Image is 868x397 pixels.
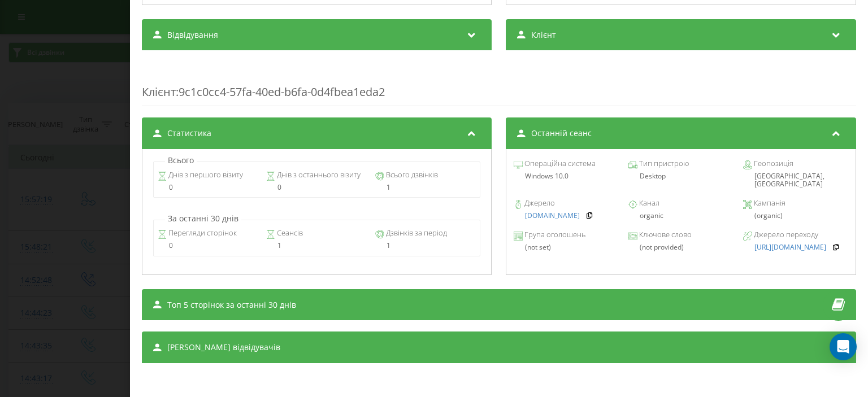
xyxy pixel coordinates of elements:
[523,158,596,169] span: Операційна система
[753,229,819,241] span: Джерело переходу
[523,198,555,209] span: Джерело
[629,243,734,251] div: (not provided)
[514,243,619,251] div: (not set)
[167,128,211,139] span: Статистика
[375,242,476,250] div: 1
[167,29,218,41] span: Відвідування
[158,184,259,191] div: 0
[167,228,237,239] span: Перегляди сторінок
[532,128,592,139] span: Останній сеанс
[514,172,619,180] div: Windows 10.0
[165,155,197,166] p: Всього
[167,169,243,181] span: Днів з першого візиту
[276,169,361,181] span: Днів з останнього візиту
[384,228,447,239] span: Дзвінків за період
[158,242,259,250] div: 0
[532,29,557,41] span: Клієнт
[753,198,786,209] span: Кампанія
[167,299,296,311] span: Топ 5 сторінок за останні 30 днів
[744,172,848,189] div: [GEOGRAPHIC_DATA], [GEOGRAPHIC_DATA]
[267,242,368,250] div: 1
[142,84,176,99] span: Клієнт
[267,184,368,191] div: 0
[276,228,303,239] span: Сеансів
[755,243,827,251] a: [URL][DOMAIN_NAME]
[167,342,280,353] span: [PERSON_NAME] відвідувачів
[744,212,848,220] div: (organic)
[753,158,794,169] span: Геопозиція
[629,212,734,220] div: organic
[830,333,857,360] div: Open Intercom Messenger
[165,213,241,224] p: За останні 30 днів
[526,212,580,220] a: [DOMAIN_NAME]
[384,169,438,181] span: Всього дзвінків
[638,229,692,241] span: Ключове слово
[629,172,734,180] div: Desktop
[638,198,660,209] span: Канал
[638,158,689,169] span: Тип пристрою
[142,62,856,106] div: : 9c1c0cc4-57fa-40ed-b6fa-0d4fbea1eda2
[523,229,586,241] span: Група оголошень
[375,184,476,191] div: 1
